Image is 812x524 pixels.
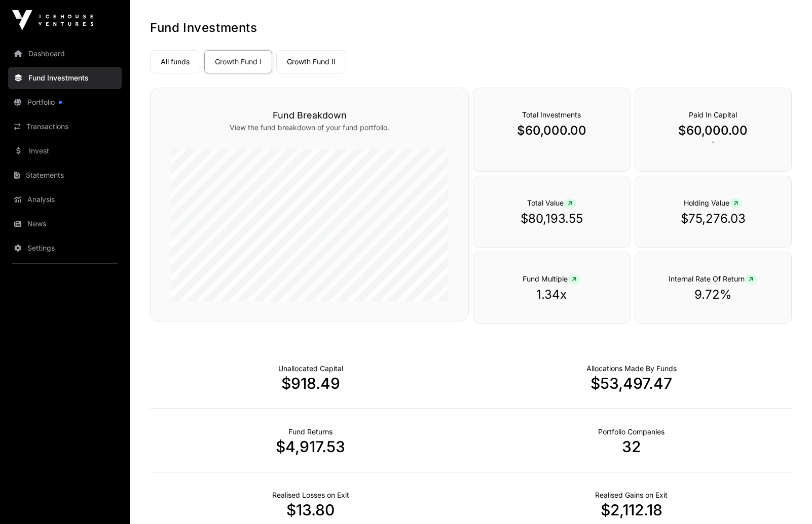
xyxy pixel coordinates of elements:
a: Analysis [8,188,122,211]
p: $2,112.18 [471,501,792,519]
a: Transactions [8,115,122,138]
a: Fund Investments [8,67,122,89]
span: Fund Multiple [523,274,580,283]
a: Growth Fund II [276,50,346,73]
span: Paid In Capital [689,110,737,119]
a: Dashboard [8,43,122,65]
p: $60,000.00 [494,123,609,139]
p: $4,917.53 [150,437,471,456]
div: ` [635,88,792,172]
a: All funds [150,50,200,73]
a: Statements [8,164,122,186]
span: Internal Rate Of Return [669,274,757,283]
p: Realised Returns from Funds [288,427,333,437]
p: 32 [471,437,792,456]
img: Icehouse Ventures Logo [12,10,93,30]
p: Number of Companies Deployed Into [598,427,665,437]
p: $13.80 [150,501,471,519]
p: Cash not yet allocated [278,364,343,374]
p: Capital Deployed Into Companies [586,364,677,374]
p: Net Realised on Positive Exits [595,490,668,500]
span: Total Value [527,198,576,207]
a: Settings [8,237,122,259]
p: 1.34x [494,287,609,303]
p: 9.72% [655,287,771,303]
a: Invest [8,140,122,162]
p: $918.49 [150,374,471,392]
span: Holding Value [684,198,742,207]
p: Net Realised on Negative Exits [272,490,349,500]
a: News [8,213,122,235]
span: Total Investments [522,110,581,119]
p: $53,497.47 [471,374,792,392]
h1: Fund Investments [150,20,792,36]
p: $80,193.55 [494,211,609,227]
p: View the fund breakdown of your fund portfolio. [171,123,448,133]
h3: Fund Breakdown [171,108,448,123]
a: Portfolio [8,91,122,113]
a: Growth Fund I [204,50,272,73]
iframe: Chat Widget [761,475,812,524]
p: $75,276.03 [655,211,771,227]
p: $60,000.00 [655,123,771,139]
